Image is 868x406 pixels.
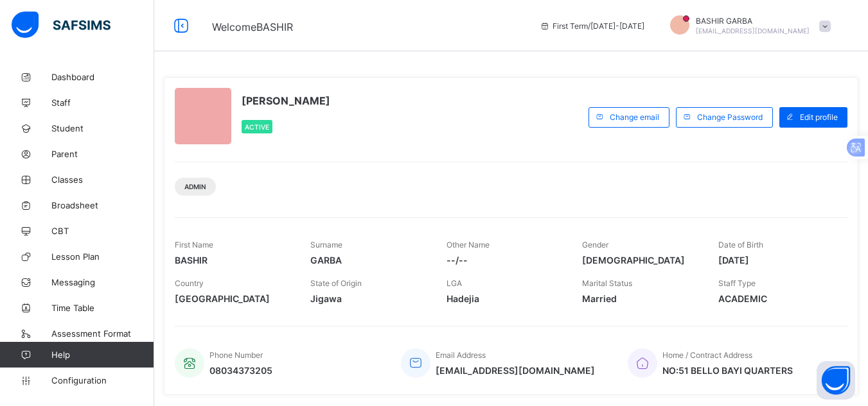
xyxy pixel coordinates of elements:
[817,361,855,400] button: Open asap
[310,293,427,304] span: Jigawa
[310,278,362,288] span: State of Origin
[51,251,154,262] span: Lesson Plan
[51,149,154,159] span: Parent
[51,174,154,185] span: Classes
[242,94,330,107] span: [PERSON_NAME]
[582,278,632,288] span: Marital Status
[310,255,427,266] span: GARBA
[245,123,269,131] span: Active
[310,240,342,250] span: Surname
[51,350,154,360] span: Help
[800,112,838,122] span: Edit profile
[175,255,291,266] span: BASHIR
[184,183,206,190] span: Admin
[447,293,563,304] span: Hadejia
[696,16,810,26] span: BASHIR GARBA
[51,72,154,82] span: Dashboard
[175,293,291,304] span: [GEOGRAPHIC_DATA]
[582,240,608,250] span: Gender
[209,365,272,376] span: 08034373205
[51,328,154,339] span: Assessment Format
[447,255,563,266] span: --/--
[718,240,763,250] span: Date of Birth
[582,255,698,266] span: [DEMOGRAPHIC_DATA]
[51,277,154,287] span: Messaging
[718,255,835,266] span: [DATE]
[51,97,154,108] span: Staff
[12,12,111,38] img: safsims
[212,21,293,33] span: Welcome BASHIR
[51,375,154,385] span: Configuration
[209,350,263,360] span: Phone Number
[51,226,154,236] span: CBT
[582,293,698,304] span: Married
[436,350,486,360] span: Email Address
[718,293,835,304] span: ACADEMIC
[175,240,213,250] span: First Name
[540,21,644,31] span: session/term information
[447,240,490,250] span: Other Name
[718,278,756,288] span: Staff Type
[175,278,204,288] span: Country
[51,303,154,313] span: Time Table
[436,365,595,376] span: [EMAIL_ADDRESS][DOMAIN_NAME]
[662,365,793,376] span: NO:51 BELLO BAYI QUARTERS
[51,200,154,210] span: Broadsheet
[51,123,154,133] span: Student
[610,112,659,122] span: Change email
[697,112,763,122] span: Change Password
[657,15,837,37] div: BASHIRGARBA
[447,278,462,288] span: LGA
[696,27,810,35] span: [EMAIL_ADDRESS][DOMAIN_NAME]
[662,350,752,360] span: Home / Contract Address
